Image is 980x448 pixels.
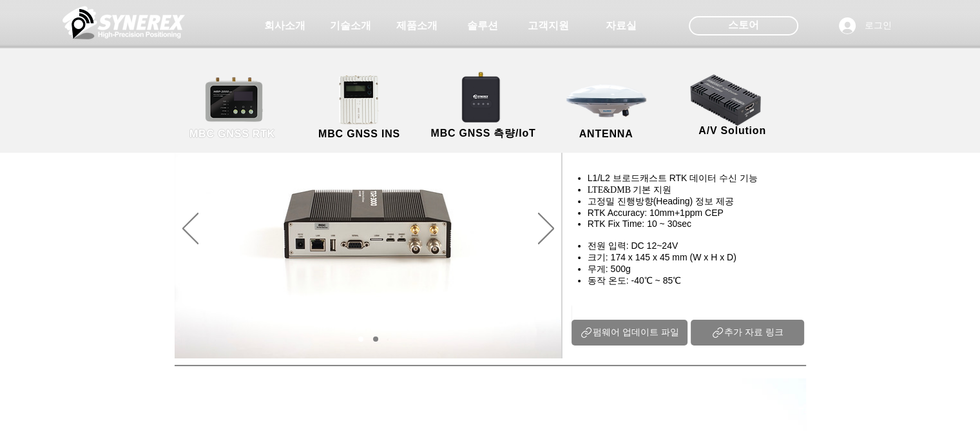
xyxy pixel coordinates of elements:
[528,19,569,33] span: 고객지원
[302,74,418,142] a: MBC GNSS INS
[373,336,378,342] a: 02
[860,19,896,32] span: 로그인
[322,72,401,128] img: MGI2000_front-removebg-preview (1).png
[318,13,383,39] a: 기술소개
[588,264,631,274] span: 무게: 500g
[421,74,546,142] a: MBC GNSS 측량/IoT
[675,71,791,139] a: A/V Solution
[589,13,653,39] a: 자료실
[588,219,691,229] span: RTK Fix Time: 10 ~ 30sec
[593,327,679,338] span: 펌웨어 업데이트 파일
[588,240,678,251] span: 전원 입력: DC 12~24V
[189,128,275,140] span: MBC GNSS RTK
[548,74,664,142] a: ANTENNA
[689,16,798,35] div: 스토어
[182,213,198,246] button: 이전
[450,13,515,39] a: 솔루션
[396,19,437,33] span: 제품소개
[330,19,371,33] span: 기술소개
[538,213,554,246] button: 다음
[318,128,400,140] span: MBC GNSS INS
[724,327,783,338] span: 추가 자료 링크
[698,125,766,137] span: A/V Solution
[385,13,449,39] a: 제품소개
[588,252,736,262] span: 크기: 174 x 145 x 45 mm (W x H x D)
[62,3,185,42] img: 씨너렉스_White_simbol_대지 1.png
[175,74,291,142] a: MBC GNSS RTK
[832,393,980,448] iframe: Wix Chat
[175,101,562,358] div: 슬라이드쇼
[579,128,633,140] span: ANTENNA
[253,13,317,39] a: 회사소개
[728,18,759,32] span: 스토어
[830,14,901,38] button: 로그인
[516,13,581,39] a: 고객지원
[691,320,804,346] a: 추가 자료 링크
[358,336,363,342] a: 01
[449,64,515,130] img: SynRTK__.png
[264,19,305,33] span: 회사소개
[467,19,498,33] span: 솔루션
[588,208,724,218] span: RTK Accuracy: 10mm+1ppm CEP
[430,127,535,141] span: MBC GNSS 측량/IoT
[588,275,681,286] span: 동작 온도: -40℃ ~ 85℃
[354,336,383,342] nav: 슬라이드
[175,101,561,358] img: TDR3000_back.jpeg
[606,19,637,33] span: 자료실
[588,196,734,206] span: 고정밀 진행방향(Heading) 정보 제공
[572,320,687,346] a: 펌웨어 업데이트 파일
